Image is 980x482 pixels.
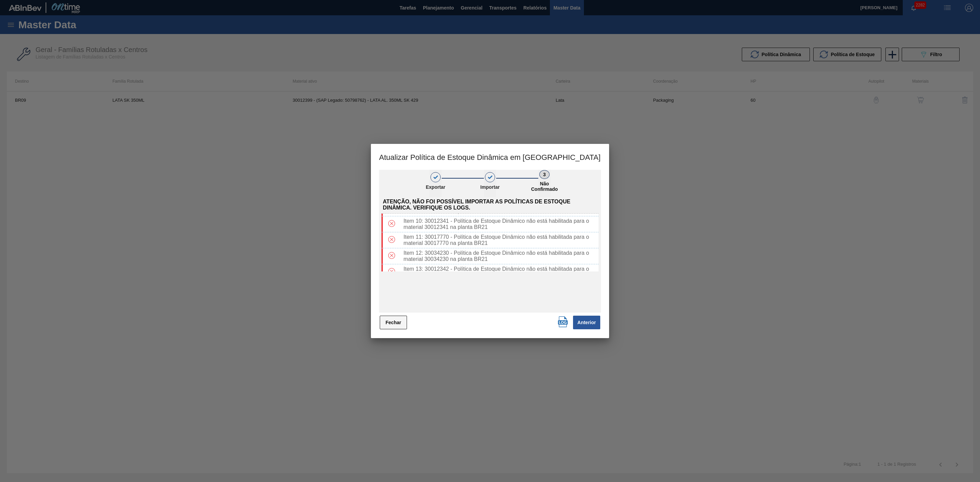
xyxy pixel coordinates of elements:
p: Não Confirmado [527,181,561,192]
div: 3 [539,170,550,179]
div: Item 10: 30012341 - Política de Estoque Dinâmico não está habilitada para o material 30012341 na ... [401,218,599,230]
div: Item 11: 30017770 - Política de Estoque Dinâmico não está habilitada para o material 30017770 na ... [401,234,599,246]
button: Anterior [573,316,600,329]
button: Download Logs [556,315,570,329]
div: 1 [430,172,441,182]
button: 3Não Confirmado [538,170,551,197]
button: 2Importar [484,170,496,197]
button: Fechar [380,316,407,329]
div: 2 [485,172,495,182]
span: Atenção, não foi possível importar as políticas de estoque dinâmica. Verifique os logs. [383,199,599,211]
img: Tipo [388,268,395,275]
div: Item 12: 30034230 - Política de Estoque Dinâmico não está habilitada para o material 30034230 na ... [401,250,599,262]
img: Tipo [388,252,395,259]
h3: Atualizar Política de Estoque Dinâmica em [GEOGRAPHIC_DATA] [371,144,609,170]
img: Tipo [388,220,395,227]
button: 1Exportar [429,170,442,197]
img: Tipo [388,236,395,243]
p: Exportar [419,184,453,190]
div: Item 13: 30012342 - Política de Estoque Dinâmico não está habilitada para o material 30012342 na ... [401,266,599,278]
p: Importar [473,184,507,190]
